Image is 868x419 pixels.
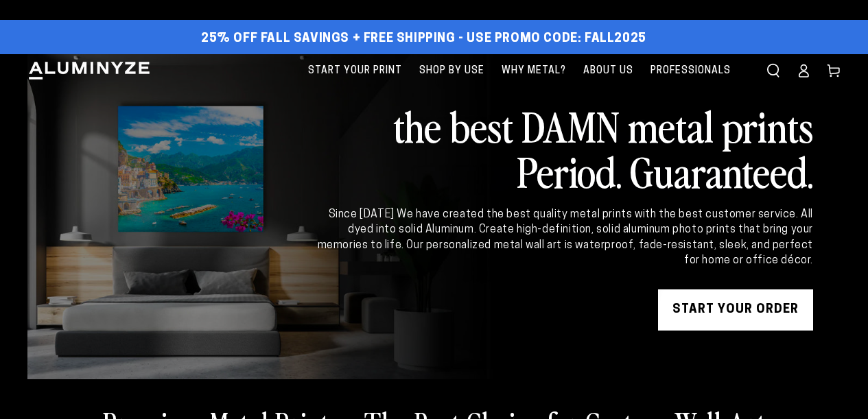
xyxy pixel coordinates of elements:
[315,103,813,193] h2: the best DAMN metal prints Period. Guaranteed.
[495,54,573,88] a: Why Metal?
[758,56,788,86] summary: Search our site
[502,62,566,80] span: Why Metal?
[308,62,402,80] span: Start Your Print
[201,32,646,47] span: 25% off FALL Savings + Free Shipping - Use Promo Code: FALL2025
[650,62,731,80] span: Professionals
[301,54,409,88] a: Start Your Print
[315,207,813,269] div: Since [DATE] We have created the best quality metal prints with the best customer service. All dy...
[27,60,151,81] img: Aluminyze
[412,54,491,88] a: Shop By Use
[644,54,738,88] a: Professionals
[658,289,813,331] a: START YOUR Order
[419,62,484,80] span: Shop By Use
[576,54,640,88] a: About Us
[583,62,633,80] span: About Us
